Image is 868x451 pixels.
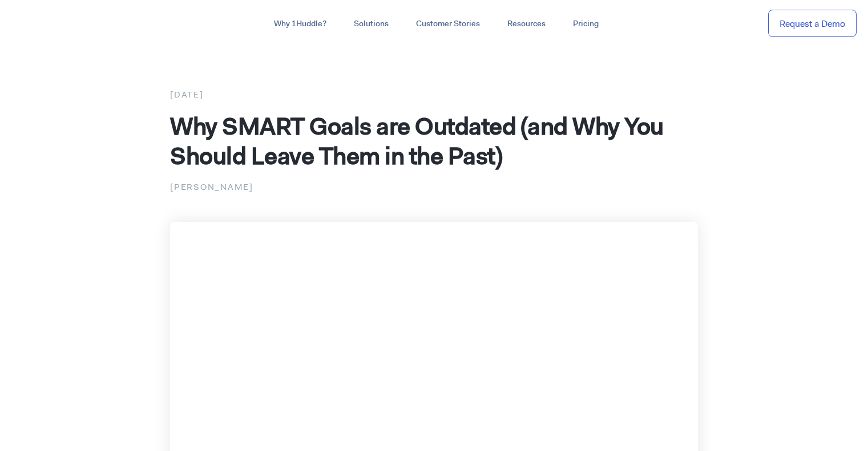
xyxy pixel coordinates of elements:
div: [DATE] [170,87,698,102]
img: ... [11,13,93,34]
a: Request a Demo [768,10,857,38]
a: Pricing [559,14,612,34]
a: Why 1Huddle? [260,14,340,34]
a: Resources [494,14,559,34]
p: [PERSON_NAME] [170,180,698,194]
span: Why SMART Goals are Outdated (and Why You Should Leave Them in the Past) [170,110,664,172]
a: Customer Stories [402,14,494,34]
a: Solutions [340,14,402,34]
